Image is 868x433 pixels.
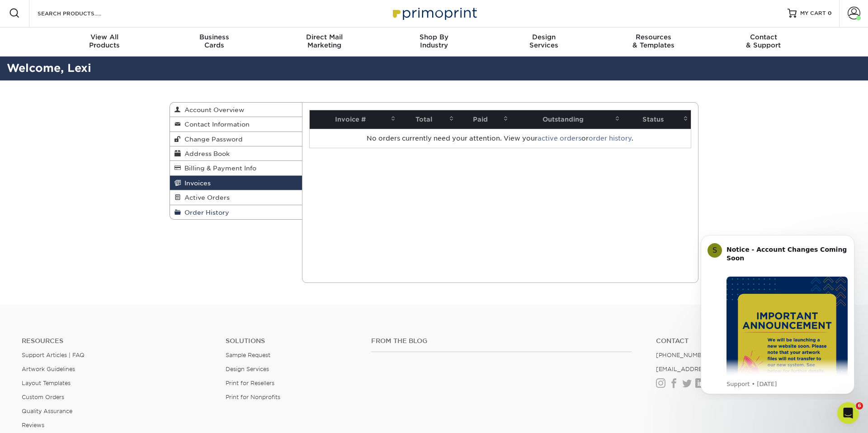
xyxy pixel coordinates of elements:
[160,33,269,41] span: Business
[379,28,489,56] a: Shop ByIndustry
[708,28,818,56] a: Contact& Support
[226,380,274,386] a: Print for Resellers
[398,110,457,129] th: Total
[489,28,599,56] a: DesignServices
[599,33,708,49] div: & Templates
[22,380,71,386] a: Layout Templates
[50,28,160,56] a: View AllProducts
[511,110,623,129] th: Outstanding
[538,135,581,142] a: active orders
[170,161,302,175] a: Billing & Payment Info
[800,9,826,17] span: MY CART
[623,110,691,129] th: Status
[489,33,599,41] span: Design
[589,135,632,142] a: order history
[50,33,160,41] span: View All
[181,136,243,143] span: Change Password
[226,337,358,345] h4: Solutions
[170,176,302,190] a: Invoices
[269,33,379,49] div: Marketing
[656,366,764,372] a: [EMAIL_ADDRESS][DOMAIN_NAME]
[22,394,64,400] a: Custom Orders
[708,33,818,41] span: Contact
[170,132,302,146] a: Change Password
[181,194,230,201] span: Active Orders
[389,3,479,23] img: Primoprint
[181,209,229,216] span: Order History
[160,28,269,56] a: BusinessCards
[708,33,818,49] div: & Support
[371,337,632,345] h4: From the Blog
[379,33,489,49] div: Industry
[310,110,399,129] th: Invoice #
[269,28,379,56] a: Direct MailMarketing
[181,179,211,187] span: Invoices
[181,106,244,113] span: Account Overview
[687,227,868,400] iframe: Intercom notifications message
[22,366,75,372] a: Artwork Guidelines
[656,352,712,358] a: [PHONE_NUMBER]
[181,165,256,172] span: Billing & Payment Info
[170,205,302,219] a: Order History
[226,394,280,400] a: Print for Nonprofits
[37,8,125,19] input: SEARCH PRODUCTS.....
[599,28,708,56] a: Resources& Templates
[50,33,160,49] div: Products
[226,352,270,358] a: Sample Request
[181,150,230,157] span: Address Book
[170,190,302,205] a: Active Orders
[170,146,302,161] a: Address Book
[269,33,379,41] span: Direct Mail
[226,366,269,372] a: Design Services
[457,110,511,129] th: Paid
[22,352,85,358] a: Support Articles | FAQ
[489,33,599,49] div: Services
[22,337,212,345] h4: Resources
[310,129,691,148] td: No orders currently need your attention. View your or .
[170,103,302,117] a: Account Overview
[170,117,302,132] a: Contact Information
[599,33,708,41] span: Resources
[181,121,250,128] span: Contact Information
[656,337,846,345] a: Contact
[856,402,863,409] span: 6
[828,10,832,16] span: 0
[837,402,859,424] iframe: Intercom live chat
[160,33,269,49] div: Cards
[379,33,489,41] span: Shop By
